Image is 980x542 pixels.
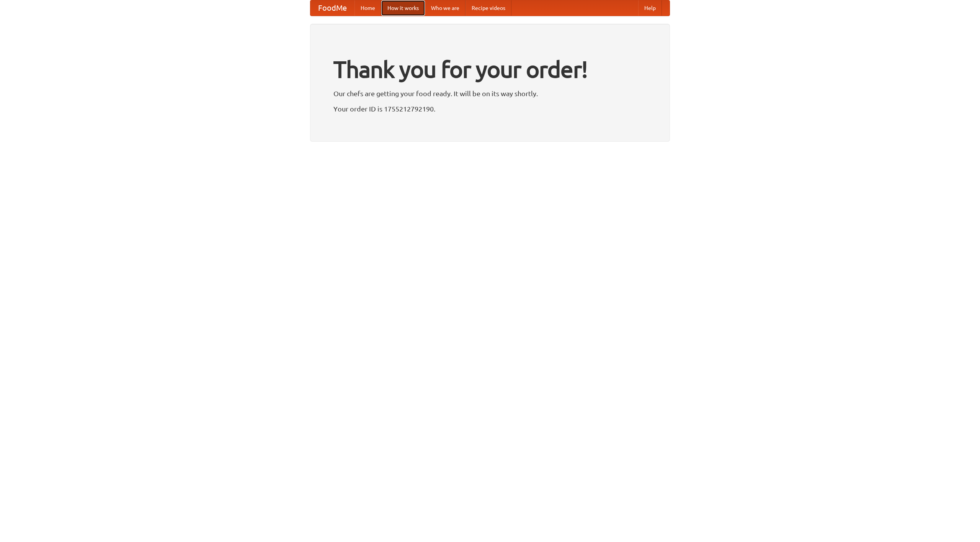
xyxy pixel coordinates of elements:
[381,0,425,16] a: How it works
[354,0,381,16] a: Home
[333,88,647,99] p: Our chefs are getting your food ready. It will be on its way shortly.
[333,51,647,88] h1: Thank you for your order!
[425,0,465,16] a: Who we are
[465,0,511,16] a: Recipe videos
[333,103,647,115] p: Your order ID is 1755212792190.
[638,0,662,16] a: Help
[310,0,354,16] a: FoodMe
